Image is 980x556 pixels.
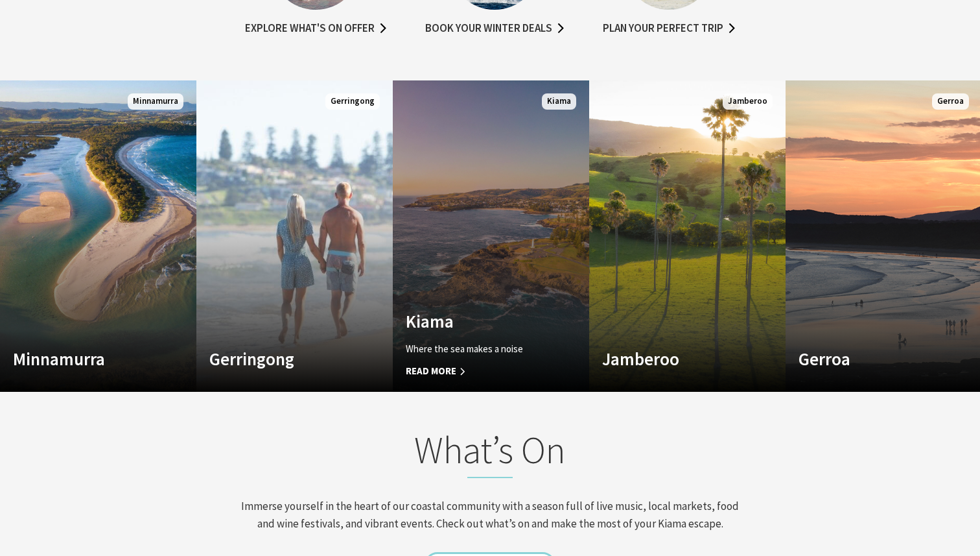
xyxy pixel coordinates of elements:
h4: Gerringong [209,348,351,369]
a: Explore what's on offer [245,19,386,38]
a: Custom Image Used Jamberoo Jamberoo [589,80,786,392]
span: Gerroa [932,93,969,110]
span: Gerringong [325,93,380,110]
a: Custom Image Used Gerringong Gerringong [196,80,393,392]
span: Minnamurra [128,93,183,110]
h2: What’s On [236,428,744,478]
p: Immerse yourself in the heart of our coastal community with a season full of live music, local ma... [236,498,744,533]
span: Kiama [542,93,576,110]
h4: Gerroa [799,348,940,369]
h4: Kiama [406,311,547,332]
h4: Jamberoo [602,348,743,369]
h4: Minnamurra [13,348,154,369]
a: Custom Image Used Kiama Where the sea makes a noise Read More Kiama [393,80,589,392]
span: Read More [406,363,547,379]
a: Book your winter deals [425,19,564,38]
span: Jamberoo [723,93,773,110]
p: Where the sea makes a noise [406,341,547,357]
a: Plan your perfect trip [603,19,735,38]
